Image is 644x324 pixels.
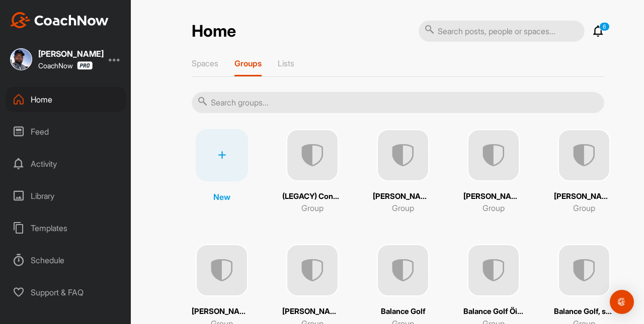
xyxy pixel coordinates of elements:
img: CoachNow Pro [77,61,93,70]
img: uAAAAAElFTkSuQmCC [467,244,520,296]
p: [PERSON_NAME] [463,191,524,202]
img: uAAAAAElFTkSuQmCC [286,129,339,181]
p: Group [301,202,324,214]
img: uAAAAAElFTkSuQmCC [196,244,248,296]
input: Search posts, people or spaces... [419,21,585,42]
p: [PERSON_NAME] [192,306,252,317]
p: Group [573,202,595,214]
p: [PERSON_NAME] [373,191,433,202]
p: Balance Golf, steg 1, hösten 2023 [554,306,614,317]
img: uAAAAAElFTkSuQmCC [377,244,429,296]
p: Groups [234,58,262,68]
img: uAAAAAElFTkSuQmCC [286,244,339,296]
div: Activity [6,151,126,176]
img: square_4898da2fb11223984dd2f84bade8ddea.jpg [10,48,32,70]
div: Support & FAQ [6,280,126,305]
div: CoachNow [38,61,93,70]
p: Group [482,202,505,214]
img: uAAAAAElFTkSuQmCC [467,129,520,181]
p: Balance Golf [381,306,426,317]
div: Open Intercom Messenger [610,290,634,314]
p: [PERSON_NAME] [282,306,343,317]
div: Templates [6,215,126,241]
p: Spaces [192,58,218,68]
div: Schedule [6,248,126,273]
p: [PERSON_NAME] [554,191,614,202]
div: Home [6,87,126,112]
div: Feed [6,119,126,144]
p: Group [392,202,414,214]
img: uAAAAAElFTkSuQmCC [377,129,429,181]
p: Balance Golf Öijared [463,306,524,317]
p: New [213,191,230,203]
div: Library [6,183,126,208]
div: [PERSON_NAME] [38,50,104,58]
h2: Home [192,22,236,41]
img: uAAAAAElFTkSuQmCC [558,244,610,296]
p: Lists [278,58,294,68]
input: Search groups... [192,92,604,113]
img: uAAAAAElFTkSuQmCC [558,129,610,181]
p: (LEGACY) ConnectedCoach Blueprint [282,191,343,202]
p: 6 [599,22,610,31]
img: CoachNow [10,12,109,28]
